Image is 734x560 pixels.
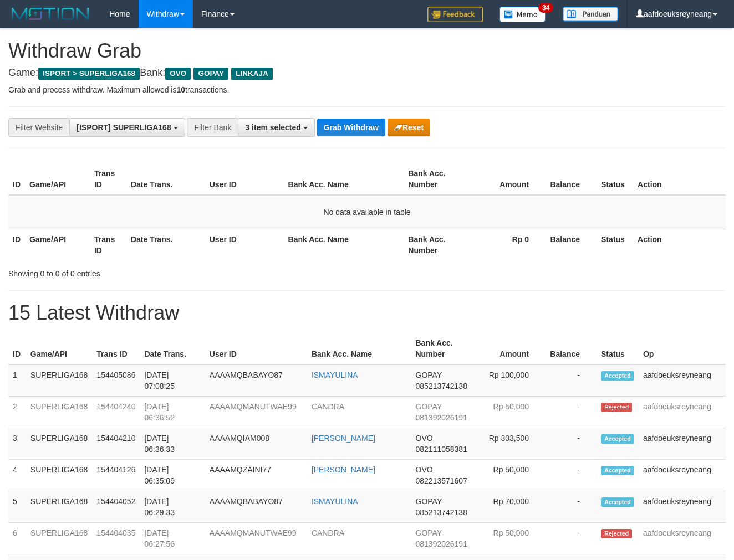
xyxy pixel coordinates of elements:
[411,333,476,364] th: Bank Acc. Number
[205,428,307,460] td: AAAAMQIAM008
[307,333,411,364] th: Bank Acc. Name
[245,123,300,132] span: 3 item selected
[546,397,597,428] td: -
[140,491,205,523] td: [DATE] 06:29:33
[639,523,726,554] td: aafdoeuksreyneang
[416,476,467,485] span: Copy 082213571607 to clipboard
[597,333,639,364] th: Status
[26,428,93,460] td: SUPERLIGA168
[77,123,171,132] span: [ISPORT] SUPERLIGA168
[312,497,358,506] a: ISMAYULINA
[92,491,140,523] td: 154404052
[416,371,442,379] span: GOPAY
[416,413,467,422] span: Copy 081392026191 to clipboard
[546,364,597,397] td: -
[205,364,307,397] td: AAAAMQBABAYO87
[639,397,726,428] td: aafdoeuksreyneang
[176,85,185,94] strong: 10
[69,118,185,137] button: [ISPORT] SUPERLIGA168
[476,397,546,428] td: Rp 50,000
[546,428,597,460] td: -
[8,163,25,195] th: ID
[416,382,467,391] span: Copy 085213742138 to clipboard
[165,68,191,80] span: OVO
[92,333,140,364] th: Trans ID
[476,333,546,364] th: Amount
[546,491,597,523] td: -
[26,460,93,491] td: SUPERLIGA168
[205,229,284,260] th: User ID
[205,491,307,523] td: AAAAMQBABAYO87
[8,40,726,62] h1: Withdraw Grab
[8,68,726,79] h4: Game: Bank:
[312,434,375,443] a: [PERSON_NAME]
[546,163,597,195] th: Balance
[476,460,546,491] td: Rp 50,000
[404,163,468,195] th: Bank Acc. Number
[26,397,93,428] td: SUPERLIGA168
[601,371,634,381] span: Accepted
[639,460,726,491] td: aafdoeuksreyneang
[416,402,442,411] span: GOPAY
[193,68,228,80] span: GOPAY
[90,163,126,195] th: Trans ID
[639,364,726,397] td: aafdoeuksreyneang
[476,491,546,523] td: Rp 70,000
[205,397,307,428] td: AAAAMQMANUTWAE99
[312,528,344,537] a: CANDRA
[8,428,26,460] td: 3
[546,229,597,260] th: Balance
[92,428,140,460] td: 154404210
[126,163,205,195] th: Date Trans.
[538,3,553,13] span: 34
[8,491,26,523] td: 5
[205,523,307,554] td: AAAAMQMANUTWAE99
[476,364,546,397] td: Rp 100,000
[597,163,633,195] th: Status
[476,428,546,460] td: Rp 303,500
[38,68,140,80] span: ISPORT > SUPERLIGA168
[416,540,467,548] span: Copy 081392026191 to clipboard
[416,497,442,506] span: GOPAY
[468,229,546,260] th: Rp 0
[140,460,205,491] td: [DATE] 06:35:09
[416,465,433,474] span: OVO
[416,445,467,454] span: Copy 082111058381 to clipboard
[8,84,726,95] p: Grab and process withdraw. Maximum allowed is transactions.
[476,523,546,554] td: Rp 50,000
[601,403,632,412] span: Rejected
[416,508,467,517] span: Copy 085213742138 to clipboard
[563,7,618,22] img: panduan.png
[312,371,358,379] a: ISMAYULINA
[8,229,25,260] th: ID
[388,119,430,136] button: Reset
[633,229,726,260] th: Action
[546,333,597,364] th: Balance
[284,163,404,195] th: Bank Acc. Name
[8,195,726,229] td: No data available in table
[90,229,126,260] th: Trans ID
[26,491,93,523] td: SUPERLIGA168
[404,229,468,260] th: Bank Acc. Number
[140,364,205,397] td: [DATE] 07:08:25
[416,434,433,443] span: OVO
[8,6,93,22] img: MOTION_logo.png
[92,397,140,428] td: 154404240
[639,491,726,523] td: aafdoeuksreyneang
[8,523,26,554] td: 6
[601,466,634,475] span: Accepted
[92,364,140,397] td: 154405086
[639,428,726,460] td: aafdoeuksreyneang
[126,229,205,260] th: Date Trans.
[25,229,90,260] th: Game/API
[8,460,26,491] td: 4
[633,163,726,195] th: Action
[499,7,546,22] img: Button%20Memo.svg
[205,163,284,195] th: User ID
[546,523,597,554] td: -
[140,397,205,428] td: [DATE] 06:36:52
[601,434,634,444] span: Accepted
[205,460,307,491] td: AAAAMQZAINI77
[140,333,205,364] th: Date Trans.
[8,264,298,279] div: Showing 0 to 0 of 0 entries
